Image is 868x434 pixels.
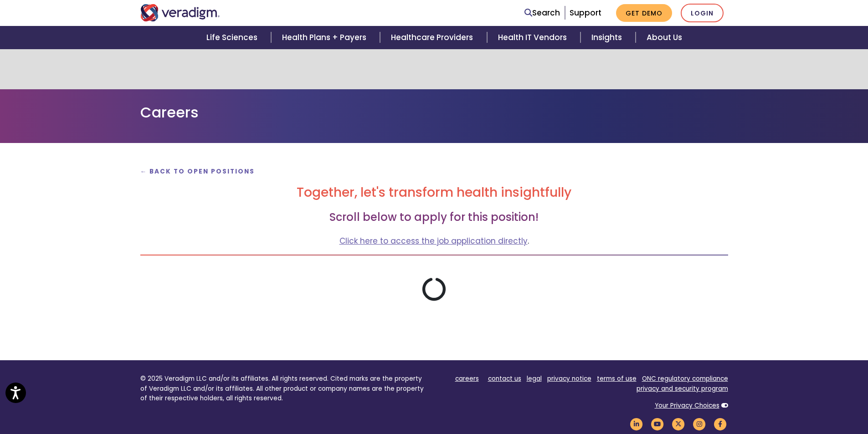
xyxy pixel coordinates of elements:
a: Support [570,7,601,18]
a: Search [524,7,560,19]
a: contact us [488,374,521,383]
a: Veradigm Twitter Link [671,419,686,428]
a: Get Demo [616,4,672,22]
a: ONC regulatory compliance [642,374,728,383]
a: Veradigm Facebook Link [713,419,728,428]
a: Veradigm YouTube Link [650,419,665,428]
a: Healthcare Providers [380,26,487,49]
a: Veradigm Instagram Link [692,419,707,428]
a: ← Back to Open Positions [140,167,255,176]
a: Insights [580,26,636,49]
p: © 2025 Veradigm LLC and/or its affiliates. All rights reserved. Cited marks are the property of V... [140,374,427,403]
a: Veradigm LinkedIn Link [629,419,644,428]
a: legal [527,374,542,383]
a: Health IT Vendors [487,26,580,49]
a: About Us [636,26,693,49]
a: privacy and security program [637,384,728,393]
a: careers [455,374,479,383]
a: terms of use [597,374,637,383]
a: Click here to access the job application directly [339,235,528,246]
a: privacy notice [547,374,591,383]
a: Health Plans + Payers [271,26,380,49]
a: Your Privacy Choices [655,401,719,410]
a: Life Sciences [195,26,271,49]
h2: Together, let's transform health insightfully [140,185,728,200]
h1: Careers [140,104,728,121]
a: Login [681,4,724,22]
img: Veradigm logo [140,4,220,21]
h3: Scroll below to apply for this position! [140,211,728,224]
p: . [140,235,728,247]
